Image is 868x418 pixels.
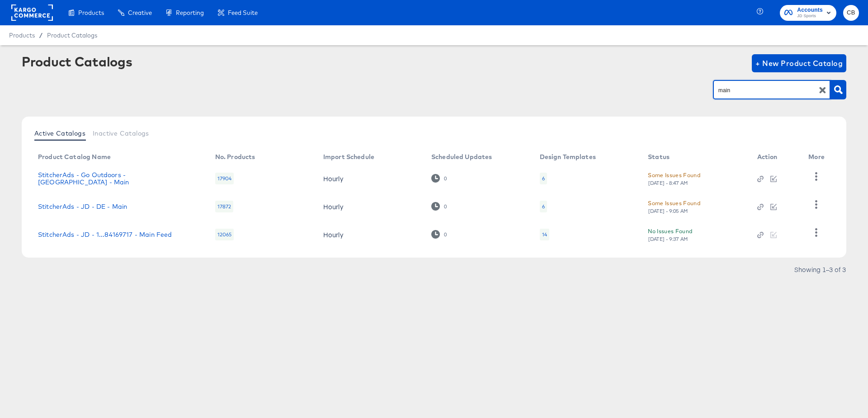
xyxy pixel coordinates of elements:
[843,5,859,21] button: CB
[9,32,35,39] span: Products
[47,32,97,39] a: Product Catalogs
[648,170,700,186] button: Some Issues Found[DATE] - 8:47 AM
[542,175,545,182] div: 6
[847,8,855,18] span: CB
[228,9,258,16] span: Feed Suite
[443,203,447,210] div: 0
[648,208,689,214] div: [DATE] - 9:05 AM
[443,175,447,182] div: 0
[128,9,152,16] span: Creative
[801,150,835,164] th: More
[215,173,234,184] div: 17904
[431,202,447,211] div: 0
[93,130,149,137] span: Inactive Catalogs
[755,57,843,70] span: + New Product Catalog
[750,150,802,164] th: Action
[22,54,132,69] div: Product Catalogs
[443,231,447,238] div: 0
[34,130,85,137] span: Active Catalogs
[797,5,823,15] span: Accounts
[215,229,234,240] div: 12065
[648,198,700,214] button: Some Issues Found[DATE] - 9:05 AM
[648,198,700,208] div: Some Issues Found
[431,174,447,183] div: 0
[78,9,104,16] span: Products
[540,201,547,212] div: 6
[38,231,172,238] a: StitcherAds - JD - 1...84169717 - Main Feed
[717,85,813,95] input: Search Product Catalogs
[540,173,547,184] div: 6
[323,153,374,160] div: Import Schedule
[431,153,492,160] div: Scheduled Updates
[215,153,255,160] div: No. Products
[316,164,424,193] td: Hourly
[752,54,846,72] button: + New Product Catalog
[38,171,197,186] a: StitcherAds - Go Outdoors - [GEOGRAPHIC_DATA] - Main
[641,150,750,164] th: Status
[542,231,547,238] div: 14
[648,180,689,186] div: [DATE] - 8:47 AM
[540,153,596,160] div: Design Templates
[316,221,424,249] td: Hourly
[794,266,846,272] div: Showing 1–3 of 3
[35,32,47,39] span: /
[215,201,234,212] div: 17872
[542,203,545,210] div: 6
[540,229,549,240] div: 14
[176,9,204,16] span: Reporting
[316,193,424,221] td: Hourly
[648,170,700,180] div: Some Issues Found
[38,203,127,210] a: StitcherAds - JD - DE - Main
[431,230,447,239] div: 0
[780,5,836,21] button: AccountsJD Sports
[38,153,111,160] div: Product Catalog Name
[797,13,823,20] span: JD Sports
